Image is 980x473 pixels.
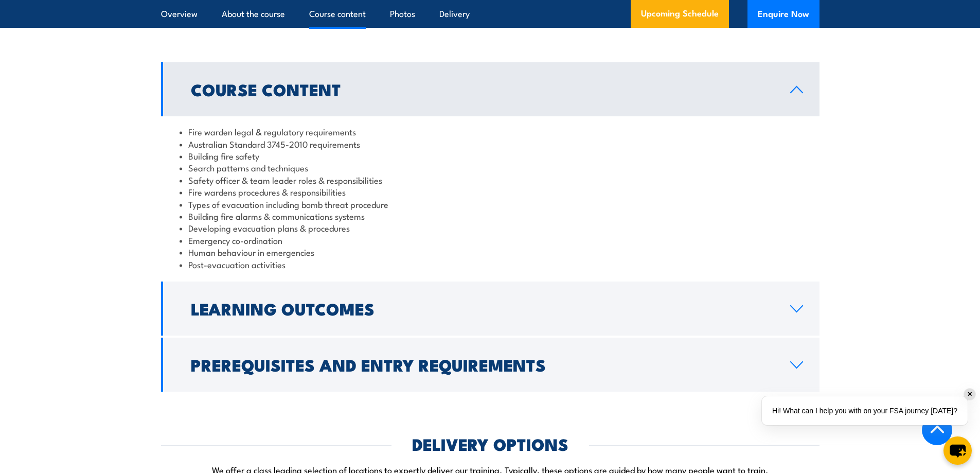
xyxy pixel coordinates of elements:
li: Building fire alarms & communications systems [180,210,801,222]
li: Developing evacuation plans & procedures [180,222,801,234]
li: Search patterns and techniques [180,162,801,173]
h2: Course Content [191,82,774,96]
li: Fire warden legal & regulatory requirements [180,126,801,137]
a: Course Content [161,62,819,116]
a: Prerequisites and Entry Requirements [161,338,819,392]
button: chat-button [943,436,972,465]
li: Types of evacuation including bomb threat procedure [180,198,801,210]
h2: Prerequisites and Entry Requirements [191,357,774,372]
li: Human behaviour in emergencies [180,246,801,258]
a: Learning Outcomes [161,282,819,336]
div: ✕ [964,389,975,400]
li: Building fire safety [180,150,801,162]
div: Hi! What can I help you with on your FSA journey [DATE]? [762,396,968,425]
li: Emergency co-ordination [180,234,801,246]
h2: Learning Outcomes [191,301,774,316]
li: Fire wardens procedures & responsibilities [180,186,801,198]
li: Post-evacuation activities [180,258,801,270]
li: Safety officer & team leader roles & responsibilities [180,174,801,186]
li: Australian Standard 3745-2010 requirements [180,138,801,150]
h2: DELIVERY OPTIONS [412,436,568,451]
